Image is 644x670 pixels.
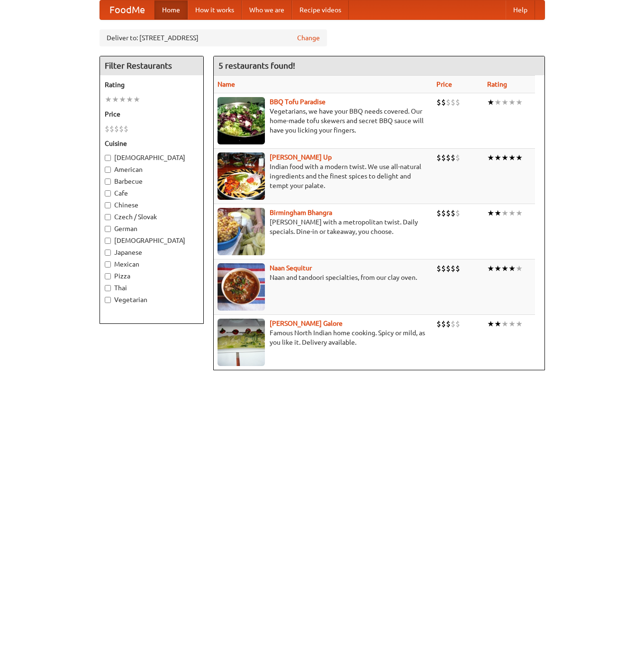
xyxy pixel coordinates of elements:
li: ★ [516,152,523,163]
a: Name [218,80,235,88]
li: ★ [487,152,494,163]
li: $ [446,152,451,163]
label: [DEMOGRAPHIC_DATA] [105,236,199,245]
li: ★ [494,319,501,329]
input: Vegetarian [105,297,111,303]
li: ★ [487,97,494,107]
li: ★ [516,263,523,274]
li: $ [446,208,451,218]
li: $ [455,152,460,163]
li: ★ [508,152,516,163]
li: $ [436,208,441,218]
li: $ [124,124,128,134]
li: ★ [494,208,501,218]
img: bhangra.jpg [218,208,265,255]
li: ★ [494,263,501,274]
a: Naan Sequitur [270,264,312,272]
li: ★ [516,319,523,329]
li: $ [455,319,460,329]
li: $ [105,124,109,134]
p: Naan and tandoori specialties, from our clay oven. [218,273,429,282]
p: Indian food with a modern twist. We use all-natural ingredients and the finest spices to delight ... [218,162,429,190]
li: $ [441,152,446,163]
li: $ [441,263,446,274]
li: ★ [119,94,126,105]
p: [PERSON_NAME] with a metropolitan twist. Daily specials. Dine-in or takeaway, you choose. [218,217,429,236]
li: $ [455,208,460,218]
li: ★ [487,263,494,274]
li: $ [451,152,455,163]
li: $ [441,319,446,329]
h5: Price [105,109,199,119]
label: Chinese [105,200,199,210]
li: $ [441,208,446,218]
input: Czech / Slovak [105,214,111,220]
label: Cafe [105,188,199,198]
li: $ [109,124,114,134]
img: curryup.jpg [218,152,265,200]
li: ★ [516,97,523,107]
a: Price [436,80,452,88]
a: Recipe videos [292,0,349,19]
a: How it works [188,0,242,19]
li: ★ [112,94,119,105]
input: Cafe [105,190,111,197]
li: ★ [126,94,133,105]
label: German [105,224,199,233]
a: FoodMe [100,0,154,19]
a: [PERSON_NAME] Galore [270,320,343,327]
div: Deliver to: [STREET_ADDRESS] [100,29,327,46]
label: Japanese [105,248,199,257]
label: Pizza [105,271,199,281]
li: ★ [494,97,501,107]
li: $ [455,263,460,274]
li: ★ [516,208,523,218]
li: $ [436,152,441,163]
a: Home [154,0,188,19]
a: Help [506,0,535,19]
li: ★ [508,208,516,218]
a: Change [297,33,320,43]
input: Thai [105,285,111,291]
label: Vegetarian [105,295,199,304]
li: $ [451,97,455,107]
img: naansequitur.jpg [218,263,265,311]
li: $ [446,97,451,107]
label: Thai [105,283,199,293]
li: ★ [105,94,112,105]
li: ★ [508,263,516,274]
li: ★ [487,208,494,218]
li: $ [455,97,460,107]
li: $ [119,124,124,134]
h4: Filter Restaurants [100,56,203,75]
input: Japanese [105,250,111,256]
h5: Rating [105,80,199,89]
p: Famous North Indian home cooking. Spicy or mild, as you like it. Delivery available. [218,328,429,347]
input: [DEMOGRAPHIC_DATA] [105,238,111,244]
input: German [105,226,111,232]
label: [DEMOGRAPHIC_DATA] [105,153,199,162]
li: ★ [487,319,494,329]
a: Birmingham Bhangra [270,209,332,216]
li: ★ [501,152,508,163]
a: [PERSON_NAME] Up [270,153,332,161]
a: Who we are [242,0,292,19]
li: $ [441,97,446,107]
h5: Cuisine [105,139,199,148]
input: Barbecue [105,179,111,185]
li: $ [451,263,455,274]
a: Rating [487,80,507,88]
a: BBQ Tofu Paradise [270,98,326,106]
li: ★ [501,208,508,218]
li: ★ [501,319,508,329]
li: ★ [501,263,508,274]
input: Mexican [105,261,111,268]
li: ★ [494,152,501,163]
li: $ [436,319,441,329]
input: Pizza [105,273,111,279]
